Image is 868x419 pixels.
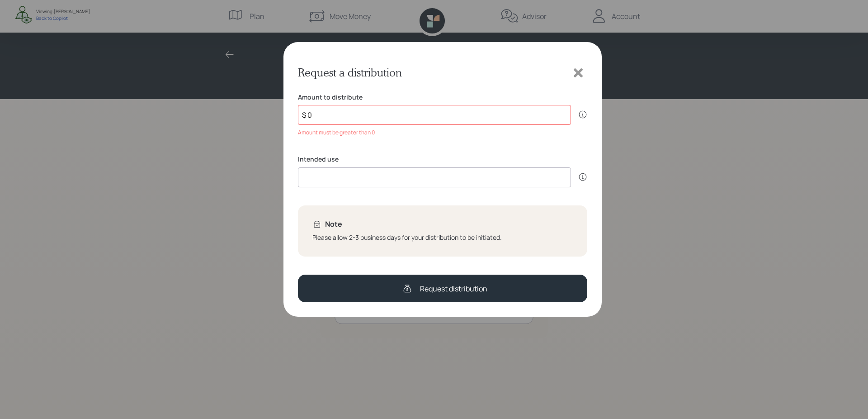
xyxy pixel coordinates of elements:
div: Amount must be greater than 0 [298,129,587,137]
h5: Note [325,220,342,229]
label: Amount to distribute [298,93,587,102]
button: Request distribution [298,275,587,302]
div: Please allow 2-3 business days for your distribution to be initiated. [312,233,573,242]
div: Request distribution [420,283,487,294]
label: Intended use [298,155,587,164]
h3: Request a distribution [298,66,402,79]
